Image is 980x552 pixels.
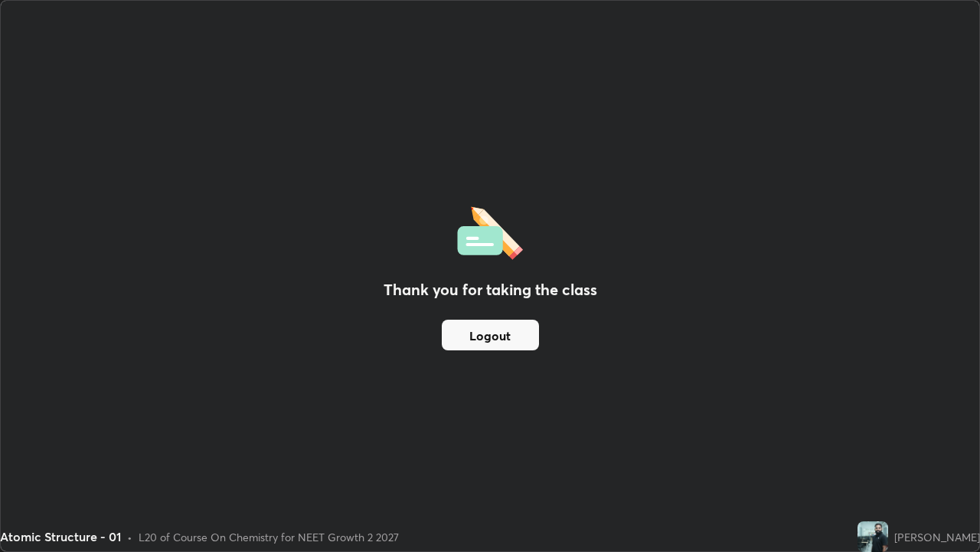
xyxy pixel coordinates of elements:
h2: Thank you for taking the class [384,278,597,301]
div: • [127,529,132,545]
div: [PERSON_NAME] [894,529,980,545]
img: offlineFeedback.1438e8b3.svg [457,202,523,260]
img: 458855d34a904919bf64d220e753158f.jpg [857,521,888,552]
div: L20 of Course On Chemistry for NEET Growth 2 2027 [139,529,399,545]
button: Logout [442,320,539,350]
